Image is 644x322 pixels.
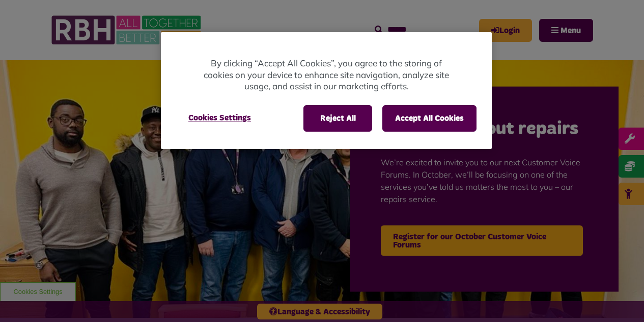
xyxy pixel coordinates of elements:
[202,58,451,92] p: By clicking “Accept All Cookies”, you agree to the storing of cookies on your device to enhance s...
[382,105,477,132] button: Accept All Cookies
[176,105,263,131] button: Cookies Settings
[161,32,492,149] div: Privacy
[161,32,492,149] div: Cookie banner
[303,105,372,132] button: Reject All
